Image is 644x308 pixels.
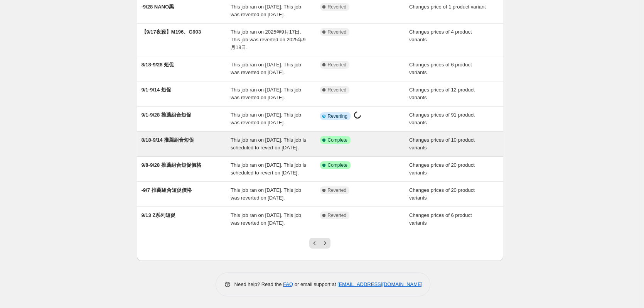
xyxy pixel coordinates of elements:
[328,212,347,218] span: Reverted
[328,162,347,168] span: Complete
[409,4,486,10] span: Changes price of 1 product variant
[142,87,171,93] span: 9/1-9/14 短促
[142,137,194,143] span: 8/18-9/14 推薦組合短促
[409,162,475,176] span: Changes prices of 20 product variants
[142,187,192,193] span: -9/7 推薦組合短促價格
[231,29,305,50] span: This job ran on 2025年9月17日. This job was reverted on 2025年9月18日.
[231,162,306,176] span: This job ran on [DATE]. This job is scheduled to revert on [DATE].
[142,29,201,35] span: 【9/17夜殺】M196、G903
[231,112,301,125] span: This job ran on [DATE]. This job was reverted on [DATE].
[328,87,347,93] span: Reverted
[142,112,191,118] span: 9/1-9/28 推薦組合短促
[409,112,475,125] span: Changes prices of 91 product variants
[231,137,306,151] span: This job ran on [DATE]. This job is scheduled to revert on [DATE].
[328,137,347,143] span: Complete
[328,29,347,35] span: Reverted
[337,281,422,287] a: [EMAIL_ADDRESS][DOMAIN_NAME]
[328,62,347,68] span: Reverted
[309,238,320,249] button: Previous
[142,212,176,218] span: 9/13 Z系列短促
[409,212,472,226] span: Changes prices of 6 product variants
[142,62,174,68] span: 8/18-9/28 短促
[409,87,475,100] span: Changes prices of 12 product variants
[142,4,174,10] span: -9/28 NANO黑
[328,187,347,193] span: Reverted
[231,187,301,201] span: This job ran on [DATE]. This job was reverted on [DATE].
[231,4,301,17] span: This job ran on [DATE]. This job was reverted on [DATE].
[293,281,337,287] span: or email support at
[231,212,301,226] span: This job ran on [DATE]. This job was reverted on [DATE].
[283,281,293,287] a: FAQ
[142,162,201,168] span: 9/8-9/28 推薦組合短促價格
[309,238,330,249] nav: Pagination
[409,62,472,75] span: Changes prices of 6 product variants
[320,238,330,249] button: Next
[328,113,347,119] span: Reverting
[409,137,475,151] span: Changes prices of 10 product variants
[234,281,283,287] span: Need help? Read the
[409,187,475,201] span: Changes prices of 20 product variants
[328,4,347,10] span: Reverted
[231,62,301,75] span: This job ran on [DATE]. This job was reverted on [DATE].
[231,87,301,100] span: This job ran on [DATE]. This job was reverted on [DATE].
[409,29,472,42] span: Changes prices of 4 product variants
